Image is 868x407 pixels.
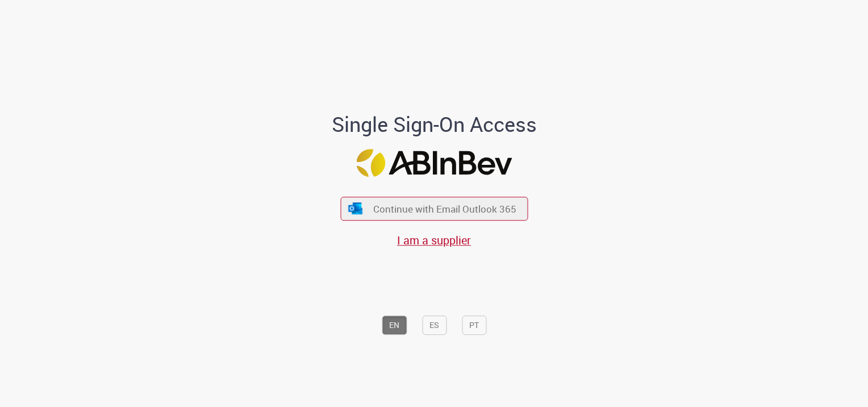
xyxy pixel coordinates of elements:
img: Logo ABInBev [356,149,512,177]
button: ícone Azure/Microsoft 360 Continue with Email Outlook 365 [340,197,528,221]
a: I am a supplier [397,232,471,248]
img: ícone Azure/Microsoft 360 [348,202,364,214]
span: Continue with Email Outlook 365 [373,202,516,215]
button: EN [382,315,407,335]
button: ES [422,315,446,335]
h1: Single Sign-On Access [277,113,592,136]
button: PT [462,315,486,335]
